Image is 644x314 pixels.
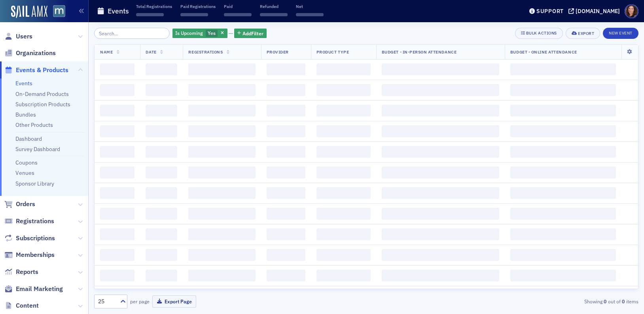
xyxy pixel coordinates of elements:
span: ‌ [510,228,616,240]
span: ‌ [510,105,616,117]
span: ‌ [180,13,208,16]
div: Bulk Actions [526,31,557,35]
a: On-Demand Products [15,90,69,98]
span: ‌ [146,105,177,117]
a: SailAMX [11,6,47,18]
span: Budget - In-Person Attendance [382,49,456,55]
span: ‌ [382,105,499,117]
span: ‌ [100,105,134,117]
a: Subscriptions [4,234,55,243]
span: ‌ [316,270,371,281]
span: ‌ [100,63,134,75]
a: Users [4,32,32,41]
span: ‌ [510,125,616,137]
span: ‌ [146,146,177,158]
a: Events & Products [4,66,68,75]
div: Support [536,8,564,15]
span: ‌ [267,105,305,117]
span: Product Type [316,49,349,55]
span: Is Upcoming [175,30,203,36]
span: ‌ [146,187,177,199]
span: ‌ [510,146,616,158]
span: Yes [208,30,216,36]
span: ‌ [224,13,252,16]
p: Paid [224,4,252,9]
span: ‌ [267,125,305,137]
span: ‌ [188,249,255,261]
span: ‌ [382,167,499,178]
p: Refunded [260,4,288,9]
span: ‌ [316,63,371,75]
a: Content [4,301,39,310]
span: ‌ [510,187,616,199]
span: Email Marketing [16,285,63,293]
a: Registrations [4,217,54,226]
button: [DOMAIN_NAME] [568,8,623,14]
span: ‌ [510,167,616,178]
span: ‌ [136,13,164,16]
span: ‌ [188,208,255,220]
span: ‌ [267,84,305,96]
span: ‌ [316,208,371,220]
span: ‌ [188,167,255,178]
span: ‌ [188,270,255,281]
span: ‌ [146,249,177,261]
a: Subscription Products [15,101,70,108]
span: ‌ [100,208,134,220]
a: Memberships [4,251,55,259]
div: Showing out of items [462,298,638,305]
span: ‌ [188,105,255,117]
span: ‌ [146,167,177,178]
span: Provider [267,49,289,55]
span: ‌ [316,105,371,117]
span: Reports [16,268,38,276]
span: Organizations [16,49,56,57]
span: ‌ [267,146,305,158]
span: ‌ [316,84,371,96]
span: ‌ [316,187,371,199]
p: Paid Registrations [180,4,216,9]
span: Profile [625,4,638,18]
span: ‌ [510,63,616,75]
span: ‌ [100,228,134,240]
span: ‌ [100,270,134,281]
span: ‌ [382,125,499,137]
a: Sponsor Library [15,180,54,187]
span: ‌ [188,84,255,96]
span: ‌ [188,187,255,199]
span: Users [16,32,32,41]
span: ‌ [100,146,134,158]
button: Bulk Actions [515,28,563,39]
span: ‌ [316,249,371,261]
img: SailAMX [53,5,65,17]
span: ‌ [267,249,305,261]
a: Bundles [15,111,36,118]
a: Organizations [4,49,56,57]
span: ‌ [510,84,616,96]
a: View Homepage [47,5,65,19]
span: ‌ [100,84,134,96]
span: Memberships [16,251,55,259]
a: Other Products [15,121,53,128]
p: Net [296,4,324,9]
span: ‌ [382,84,499,96]
div: 25 [98,297,116,306]
a: Dashboard [15,135,42,142]
span: ‌ [146,270,177,281]
span: ‌ [146,63,177,75]
span: ‌ [382,187,499,199]
span: ‌ [100,125,134,137]
input: Search… [94,28,170,39]
span: ‌ [267,63,305,75]
span: ‌ [316,167,371,178]
span: Events & Products [16,66,68,75]
span: ‌ [267,270,305,281]
button: Export [566,28,600,39]
span: Add Filter [242,30,263,37]
span: ‌ [146,228,177,240]
span: Registrations [188,49,223,55]
a: Orders [4,200,35,209]
span: Orders [16,200,35,209]
span: ‌ [382,208,499,220]
span: ‌ [267,187,305,199]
